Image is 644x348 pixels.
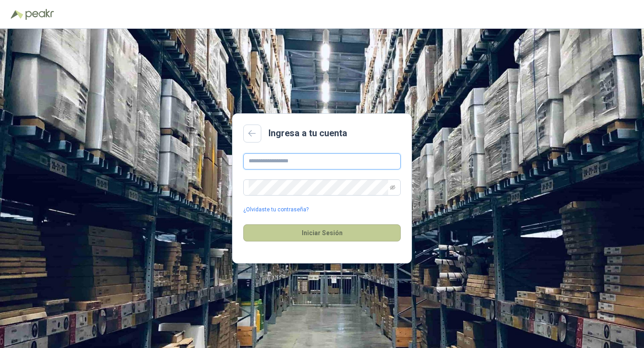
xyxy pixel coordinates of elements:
[243,224,401,241] button: Iniciar Sesión
[243,205,309,214] a: ¿Olvidaste tu contraseña?
[11,10,23,19] img: Logo
[25,9,54,20] img: Peakr
[268,126,347,140] h2: Ingresa a tu cuenta
[390,185,395,190] span: eye-invisible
